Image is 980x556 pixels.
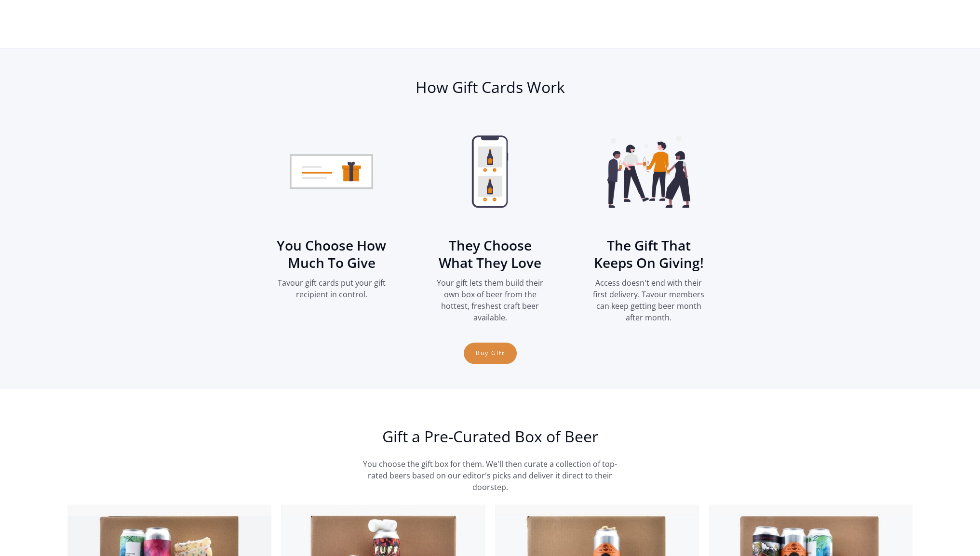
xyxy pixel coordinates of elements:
div: 3 of 3 [581,121,717,323]
div: 1 of 3 [264,121,400,300]
h2: How Gift Cards Work [264,78,717,97]
div: 2 of 3 [422,121,558,323]
p: Your gift lets them build their own box of beer from the hottest, freshest craft beer available. [434,277,547,323]
div: carousel [264,121,717,373]
p: Access doesn't end with their first delivery. Tavour members can keep getting beer month after mo... [592,277,705,323]
p: Tavour gift cards put your gift recipient in control. [275,277,388,300]
a: Buy Gift [464,343,517,364]
h2: Gift a Pre-Curated Box of Beer [264,427,717,446]
h3: They Choose What They Love [434,237,547,271]
h3: The Gift That Keeps On Giving! [592,237,705,271]
h3: You Choose How Much To Give [275,237,388,271]
p: You choose the gift box for them. We'll then curate a collection of top-rated beers based on our ... [358,458,623,493]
